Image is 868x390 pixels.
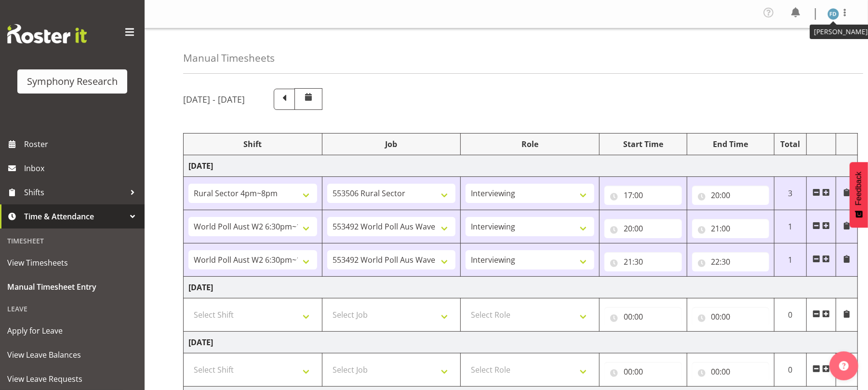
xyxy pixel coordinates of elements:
[839,361,849,371] img: help-xxl-2.png
[188,138,317,150] div: Shift
[2,299,142,319] div: Leave
[604,307,682,326] input: Click to select...
[779,138,801,150] div: Total
[2,231,142,251] div: Timesheet
[692,138,770,150] div: End Time
[183,53,275,64] h4: Manual Timesheets
[7,24,87,43] img: Rosterit website logo
[775,298,807,332] td: 0
[24,137,140,151] span: Roster
[692,219,770,238] input: Click to select...
[24,209,125,224] span: Time & Attendance
[850,162,868,228] button: Feedback - Show survey
[466,138,594,150] div: Role
[604,219,682,238] input: Click to select...
[604,362,682,381] input: Click to select...
[184,155,858,177] td: [DATE]
[692,307,770,326] input: Click to select...
[27,74,118,89] div: Symphony Research
[7,372,137,386] span: View Leave Requests
[24,161,140,175] span: Inbox
[7,256,137,270] span: View Timesheets
[2,251,142,275] a: View Timesheets
[855,172,863,205] span: Feedback
[692,362,770,381] input: Click to select...
[775,353,807,387] td: 0
[7,323,137,338] span: Apply for Leave
[2,319,142,343] a: Apply for Leave
[775,243,807,277] td: 1
[775,177,807,210] td: 3
[184,277,858,298] td: [DATE]
[2,275,142,299] a: Manual Timesheet Entry
[692,252,770,271] input: Click to select...
[184,332,858,353] td: [DATE]
[604,138,682,150] div: Start Time
[604,252,682,271] input: Click to select...
[7,348,137,362] span: View Leave Balances
[183,94,245,105] h5: [DATE] - [DATE]
[24,185,125,200] span: Shifts
[828,8,839,20] img: foziah-dean1868.jpg
[327,138,456,150] div: Job
[2,343,142,367] a: View Leave Balances
[775,210,807,243] td: 1
[604,186,682,205] input: Click to select...
[7,280,137,294] span: Manual Timesheet Entry
[692,186,770,205] input: Click to select...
